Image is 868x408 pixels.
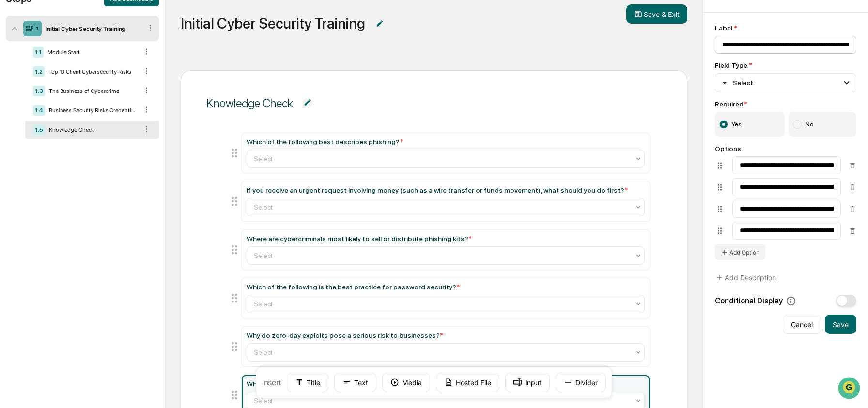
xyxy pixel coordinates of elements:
[206,96,293,110] div: Knowledge Check
[837,376,863,402] iframe: Open customer support
[68,164,117,171] a: Powered byPylon
[715,100,856,108] div: Required
[247,332,443,339] div: Why do zero-day exploits pose a serious risk to businesses?
[181,15,365,32] div: Initial Cyber Security Training
[33,66,45,77] div: 1.2
[247,283,460,291] div: Which of the following is the best practice for password security?
[719,77,753,88] div: Select
[715,24,856,32] div: Label
[715,112,785,137] label: Yes
[33,105,45,116] div: 1.4
[715,61,856,69] div: Field Type
[33,124,45,135] div: 1.5
[33,47,44,58] div: 1.1
[70,123,78,131] div: 🗄️
[436,373,499,392] button: Hosted File
[242,230,649,270] div: Where are cybercriminals most likely to sell or distribute phishing kits?*Select
[715,244,765,260] button: Add Option
[10,74,27,91] img: 1746055101610-c473b297-6a78-478c-a979-82029cc54cd1
[247,186,628,194] div: If you receive an urgent request involving money (such as a wire transfer or funds movement), wha...
[33,86,45,96] div: 1.3
[789,112,857,137] label: No
[10,141,17,149] div: 🔎
[242,133,649,173] div: Which of the following best describes phishing?*Select
[10,123,17,131] div: 🖐️
[556,373,606,392] button: Divider
[6,118,66,136] a: 🖐️Preclearance
[80,122,120,132] span: Attestations
[165,77,176,89] button: Start new chat
[45,68,138,75] div: Top 10 Client Cybersecurity Risks
[45,126,138,133] div: Knowledge Check
[375,19,385,29] img: Additional Document Icon
[247,138,403,146] div: Which of the following best describes phishing?
[626,4,687,24] button: Save & Exit
[783,315,821,334] button: Cancel
[247,235,472,242] div: Where are cybercriminals most likely to sell or distribute phishing kits?
[96,164,117,171] span: Pylon
[247,380,484,388] div: Who is responsible for protecting a business from cybersecurity threats?
[715,296,796,306] div: Conditional Display
[382,373,430,392] button: Media
[6,136,65,154] a: 🔎Data Lookup
[36,25,39,32] div: 1
[33,74,159,84] div: Start new chat
[45,88,138,94] div: The Business of Cybercrime
[256,366,612,398] div: Insert
[715,145,856,152] div: Options
[287,373,328,392] button: Title
[10,20,176,36] p: How can we help?
[715,268,776,287] button: Add Description
[44,49,138,56] div: Module Start
[66,118,124,136] a: 🗄️Attestations
[42,25,142,32] div: Initial Cyber Security Training
[33,84,123,91] div: We're available if you need us!
[242,278,649,318] div: Which of the following is the best practice for password security?*Select
[303,98,312,107] img: Additional Document Icon
[505,373,550,392] button: Input
[45,107,138,114] div: Business Security Risks Credential Attacks & Account Takeover Explained
[334,373,376,392] button: Text
[242,181,649,221] div: If you receive an urgent request involving money (such as a wire transfer or funds movement), wha...
[19,140,61,150] span: Data Lookup
[19,122,62,132] span: Preclearance
[825,315,856,334] button: Save
[242,327,649,366] div: Why do zero-day exploits pose a serious risk to businesses?*Select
